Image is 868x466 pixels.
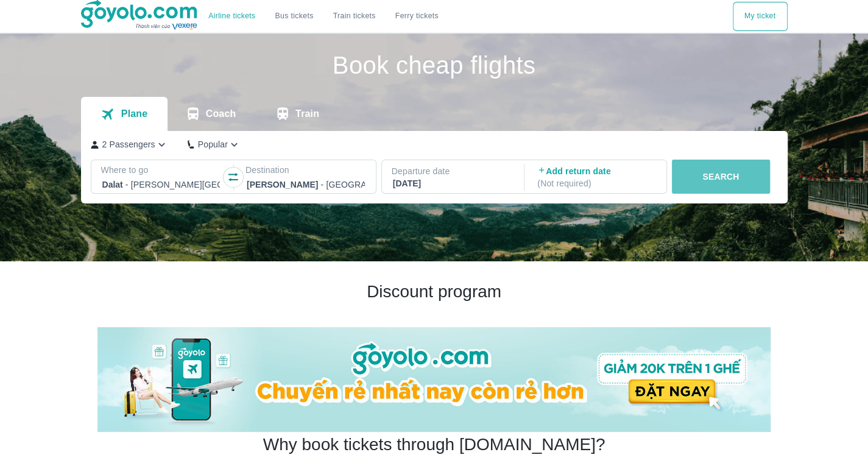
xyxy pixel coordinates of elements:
font: Train tickets [333,12,376,20]
font: ) [588,178,591,188]
button: 2 Passengers [91,138,168,151]
font: Plane [121,108,147,119]
button: Popular [188,138,241,151]
font: Add return date [546,166,610,176]
font: Ferry tickets [395,12,439,20]
font: 2 Passengers [102,139,155,149]
font: Departure date [392,166,450,176]
div: transportation tabs [81,97,340,131]
font: Discount program [367,282,501,301]
button: SEARCH [672,160,770,194]
a: Bus tickets [275,12,313,21]
div: choose transportation mode [733,2,788,31]
a: Airline tickets [208,12,255,21]
font: Train [295,108,319,119]
font: Coach [206,108,236,119]
img: banner-home [97,327,771,432]
font: Why book tickets through [DOMAIN_NAME]? [263,435,605,454]
font: ( [537,178,540,188]
div: choose transportation mode [199,2,448,31]
font: SEARCH [702,172,739,182]
font: Destination [245,165,289,175]
font: Book cheap flights [333,52,536,79]
font: Where to go [101,165,149,175]
font: [DATE] [393,178,421,188]
font: My ticket [744,12,775,20]
font: Not required [540,178,588,188]
font: Popular [198,139,228,149]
